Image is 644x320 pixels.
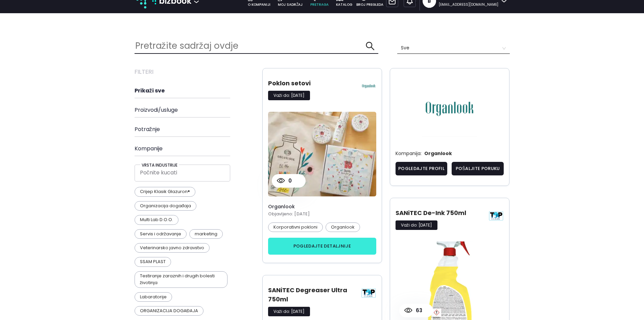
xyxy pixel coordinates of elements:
[396,208,482,217] h3: SANiTEC De-Ink 750ml
[336,2,352,7] div: katalog
[365,41,375,51] span: search
[268,79,355,88] h3: Poklon setovi
[396,150,422,157] p: Kompanija:
[268,238,377,255] button: pogledajte detaljnije
[268,91,310,100] p: Važi do: [DATE]
[140,163,179,168] h5: Vrsta industrije
[356,2,383,7] div: broj pregleda
[135,87,255,94] h4: Prikaži sve
[135,187,195,196] p: Crijep Klasik Glazuron®
[135,243,210,253] p: Veterinarsko javno zdravstvo
[268,307,310,316] p: Važi do: [DATE]
[285,177,292,185] p: 0
[135,292,172,302] p: Labaratorije
[268,285,355,304] h3: SANiTEC Degreaser Ultra 750ml
[135,306,204,316] p: ORGANIZACIJA DOGAĐAJA
[135,257,171,266] p: SSAM PLAST
[396,220,437,230] p: Važi do: [DATE]
[401,43,506,54] span: Sve
[278,2,303,7] div: moj sadržaj
[135,271,228,288] p: Testiranje zaraznih i drugih bolesti životinja
[135,229,187,239] p: Servis i održavanje
[404,308,412,313] img: view count
[135,68,255,76] h3: Filteri
[277,178,285,183] img: view count
[248,2,270,7] div: o kompaniji
[189,229,223,239] p: marketing
[135,39,366,53] input: Pretražite sadržaj ovdje
[452,162,504,175] button: Pošaljite poruku
[268,204,377,210] h4: Organlook
[268,222,323,232] p: Korporativni pokloni
[268,211,377,217] h5: Objavljeno: [DATE]
[326,222,360,232] p: Organlook
[310,2,329,7] div: pretraga
[412,306,422,315] p: 63
[135,126,255,132] h4: Potražnje
[135,201,196,211] p: Organizacija događaja
[422,150,452,162] span: Organlook
[135,107,255,113] h4: Proizvodi/usluge
[135,215,178,225] p: Multi Lab D.O.O.
[268,112,377,196] img: product card
[135,145,255,152] h4: Kompanije
[439,2,498,7] div: [EMAIL_ADDRESS][DOMAIN_NAME]
[396,162,448,175] a: Pogledajte profil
